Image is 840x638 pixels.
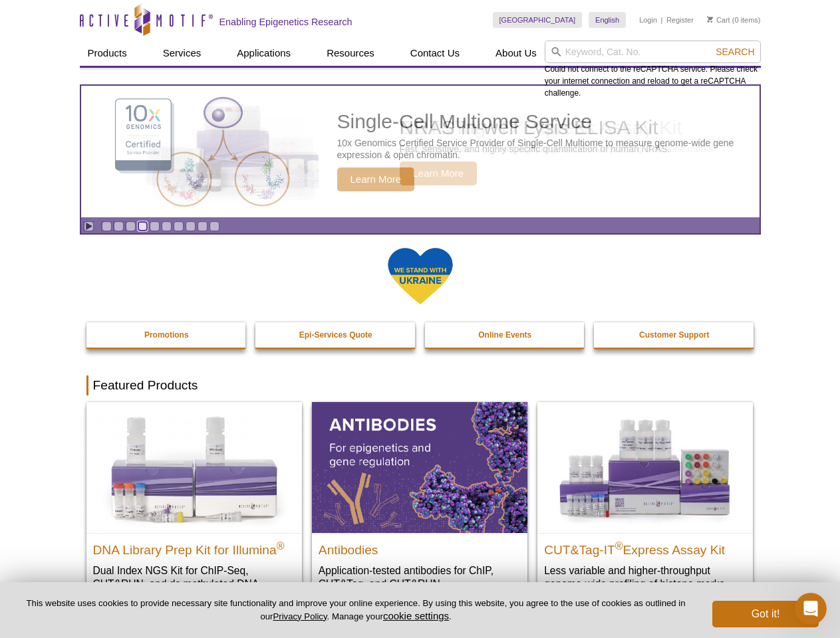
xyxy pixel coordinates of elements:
strong: Online Events [478,330,531,340]
a: Privacy Policy [273,611,327,621]
a: Login [639,15,657,25]
a: Applications [229,41,299,66]
li: | [661,12,663,28]
input: Keyword, Cat. No. [545,41,761,63]
a: CUT&Tag-IT® Express Assay Kit CUT&Tag-IT®Express Assay Kit Less variable and higher-throughput ge... [537,402,753,603]
a: English [589,12,626,28]
h2: Featured Products [86,375,754,395]
a: Go to slide 3 [126,221,136,231]
img: Your Cart [707,16,713,23]
a: Register [666,15,694,25]
article: Single-Cell Multiome Service [81,86,760,217]
a: Resources [319,41,382,66]
a: Cart [707,15,730,25]
p: Less variable and higher-throughput genome-wide profiling of histone marks​. [544,564,746,591]
img: We Stand With Ukraine [387,247,454,306]
h2: CUT&Tag-IT Express Assay Kit [544,537,746,557]
h2: Enabling Epigenetics Research [219,16,352,28]
img: All Antibodies [312,402,527,532]
button: cookie settings [383,610,449,621]
a: About Us [488,41,545,66]
h2: Single-Cell Multiome Service [337,112,753,132]
a: Customer Support [594,322,755,348]
h2: DNA Library Prep Kit for Illumina [93,537,295,557]
a: Go to slide 6 [162,221,172,231]
iframe: Intercom live chat [795,593,827,625]
a: All Antibodies Antibodies Application-tested antibodies for ChIP, CUT&Tag, and CUT&RUN. [312,402,527,603]
sup: ® [277,540,285,551]
img: DNA Library Prep Kit for Illumina [86,402,302,532]
a: Go to slide 1 [102,221,112,231]
p: This website uses cookies to provide necessary site functionality and improve your online experie... [21,597,690,623]
strong: Promotions [144,330,189,340]
div: Could not connect to the reCAPTCHA service. Please check your internet connection and reload to g... [545,41,761,99]
a: Go to slide 2 [114,221,124,231]
a: Go to slide 7 [174,221,184,231]
span: Learn More [337,167,415,191]
h2: Antibodies [319,537,521,557]
a: Toggle autoplay [84,221,94,231]
a: [GEOGRAPHIC_DATA] [493,12,583,28]
p: 10x Genomics Certified Service Provider of Single-Cell Multiome to measure genome-wide gene expre... [337,137,753,161]
a: Promotions [86,322,247,348]
img: CUT&Tag-IT® Express Assay Kit [537,402,753,532]
a: Online Events [425,322,586,348]
a: Go to slide 5 [150,221,160,231]
a: Go to slide 8 [186,221,196,231]
a: Go to slide 9 [198,221,208,231]
sup: ® [615,540,623,551]
a: Products [80,41,135,66]
p: Dual Index NGS Kit for ChIP-Seq, CUT&RUN, and ds methylated DNA assays. [93,564,295,604]
p: Application-tested antibodies for ChIP, CUT&Tag, and CUT&RUN. [319,564,521,591]
a: Single-Cell Multiome Service Single-Cell Multiome Service 10x Genomics Certified Service Provider... [81,86,760,217]
a: Go to slide 4 [138,221,148,231]
a: Services [155,41,210,66]
button: Search [712,46,758,58]
strong: Customer Support [639,330,709,340]
strong: Epi-Services Quote [299,330,372,340]
a: Contact Us [402,41,468,66]
a: Epi-Services Quote [255,322,416,348]
a: Go to slide 10 [210,221,219,231]
li: (0 items) [707,12,761,28]
span: Search [716,47,754,57]
img: Single-Cell Multiome Service [102,91,302,213]
button: Got it! [712,601,819,627]
a: DNA Library Prep Kit for Illumina DNA Library Prep Kit for Illumina® Dual Index NGS Kit for ChIP-... [86,402,302,617]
